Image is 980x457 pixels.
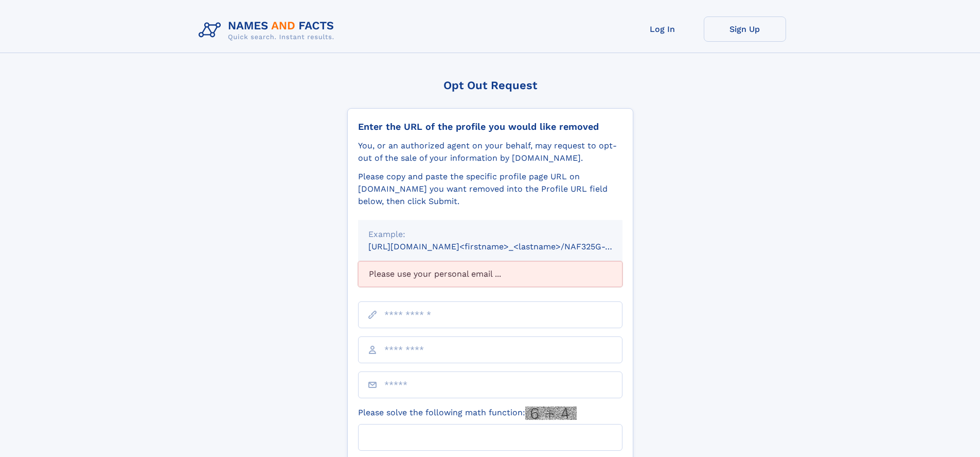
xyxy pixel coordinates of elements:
img: Logo Names and Facts [194,16,343,44]
div: Opt Out Request [347,79,633,92]
a: Log In [621,16,704,42]
small: [URL][DOMAIN_NAME]<firstname>_<lastname>/NAF325G-xxxxxxxx [368,242,642,251]
div: Please copy and paste the specific profile page URL on [DOMAIN_NAME] you want removed into the Pr... [358,171,622,208]
a: Sign Up [704,16,786,42]
div: Enter the URL of the profile you would like removed [358,121,622,132]
label: Please solve the following math function: [358,407,577,420]
div: Please use your personal email ... [358,261,622,287]
div: You, or an authorized agent on your behalf, may request to opt-out of the sale of your informatio... [358,140,622,164]
div: Example: [368,228,612,241]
